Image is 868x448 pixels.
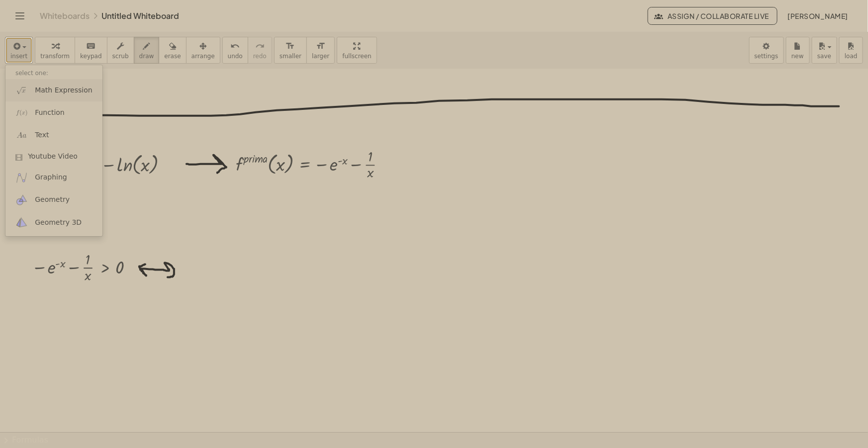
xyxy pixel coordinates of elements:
[139,53,154,60] span: draw
[134,37,160,64] button: draw
[40,53,70,60] span: transform
[35,218,82,228] span: Geometry 3D
[159,37,186,64] button: erase
[791,53,804,60] span: new
[107,37,134,64] button: scrub
[28,152,78,162] span: Youtube Video
[5,124,102,147] a: Text
[839,37,863,64] button: load
[812,37,837,64] button: save
[248,37,272,64] button: redoredo
[342,53,371,60] span: fullscreen
[192,53,215,60] span: arrange
[5,101,102,124] a: Function
[112,53,129,60] span: scrub
[35,173,67,182] span: Graphing
[75,37,107,64] button: keyboardkeypad
[253,53,267,60] span: redo
[80,53,102,60] span: keypad
[164,53,181,60] span: erase
[5,147,102,167] a: Youtube Video
[749,37,784,64] button: settings
[35,195,70,205] span: Geometry
[15,106,28,119] img: f_x.png
[35,130,49,140] span: Text
[845,53,858,60] span: load
[5,37,33,64] button: insert
[40,11,90,21] a: Whiteboards
[222,37,248,64] button: undoundo
[228,53,243,60] span: undo
[312,53,329,60] span: larger
[5,68,102,79] li: select one:
[35,37,75,64] button: transform
[12,8,28,24] button: Toggle navigation
[35,86,92,95] span: Math Expression
[5,79,102,101] a: Math Expression
[755,53,778,60] span: settings
[280,53,301,60] span: smaller
[230,40,240,52] i: undo
[15,172,28,184] img: ggb-graphing.svg
[786,37,810,64] button: new
[817,53,831,60] span: save
[648,7,777,25] button: Assign / Collaborate Live
[337,37,377,64] button: fullscreen
[274,37,307,64] button: format_sizesmaller
[15,84,28,96] img: sqrt_x.png
[15,194,28,206] img: ggb-geometry.svg
[15,216,28,229] img: ggb-3d.svg
[306,37,335,64] button: format_sizelarger
[779,7,856,25] button: [PERSON_NAME]
[316,40,325,52] i: format_size
[787,11,848,20] span: [PERSON_NAME]
[86,40,96,52] i: keyboard
[5,189,102,211] a: Geometry
[5,167,102,189] a: Graphing
[35,108,65,118] span: Function
[15,129,28,142] img: Aa.png
[10,53,27,60] span: insert
[186,37,220,64] button: arrange
[255,40,265,52] i: redo
[286,40,295,52] i: format_size
[5,211,102,234] a: Geometry 3D
[656,11,769,20] span: Assign / Collaborate Live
